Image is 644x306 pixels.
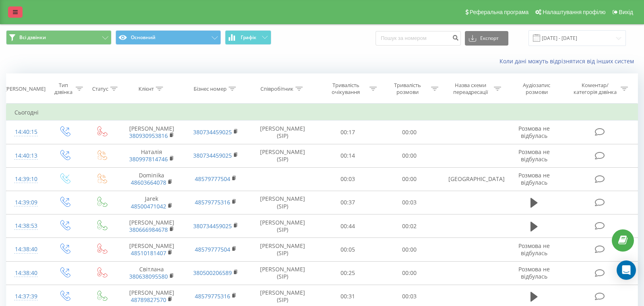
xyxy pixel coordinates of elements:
[131,202,166,210] a: 48500471042
[14,171,38,187] div: 14:39:10
[248,121,317,144] td: [PERSON_NAME] (SIP)
[248,261,317,285] td: [PERSON_NAME] (SIP)
[512,82,561,96] div: Аудіозапис розмови
[248,238,317,261] td: [PERSON_NAME] (SIP)
[379,214,440,238] td: 00:02
[376,31,461,46] input: Пошук за номером
[120,167,184,191] td: Dominika
[317,214,378,238] td: 00:44
[193,128,232,136] a: 380734459025
[317,144,378,167] td: 00:14
[14,265,38,281] div: 14:38:40
[120,144,184,167] td: Наталія
[449,82,492,96] div: Назва схеми переадресації
[386,82,429,96] div: Тривалість розмови
[14,289,38,304] div: 14:37:39
[379,167,440,191] td: 00:00
[6,104,638,121] td: Сьогодні
[241,35,256,40] span: Графік
[317,121,378,144] td: 00:17
[129,132,168,139] a: 380930953816
[193,269,232,277] a: 380500206589
[195,175,230,183] a: 48579777504
[324,82,367,96] div: Тривалість очікування
[379,191,440,214] td: 00:03
[120,121,184,144] td: [PERSON_NAME]
[248,191,317,214] td: [PERSON_NAME] (SIP)
[465,31,508,46] button: Експорт
[14,148,38,164] div: 14:40:13
[260,85,293,92] div: Співробітник
[617,260,636,280] div: Open Intercom Messenger
[129,155,168,163] a: 380997814746
[470,9,529,15] span: Реферальна програма
[194,85,227,92] div: Бізнес номер
[518,265,550,280] span: Розмова не відбулась
[379,261,440,285] td: 00:00
[379,144,440,167] td: 00:00
[131,296,166,304] a: 48789827570
[195,198,230,206] a: 48579775316
[116,30,221,45] button: Основний
[248,144,317,167] td: [PERSON_NAME] (SIP)
[379,238,440,261] td: 00:00
[619,9,633,15] span: Вихід
[120,238,184,261] td: [PERSON_NAME]
[543,9,605,15] span: Налаштування профілю
[120,191,184,214] td: Jarek
[6,30,111,45] button: Всі дзвінки
[131,179,166,186] a: 48603664078
[120,214,184,238] td: [PERSON_NAME]
[518,148,550,163] span: Розмова не відбулась
[138,85,154,92] div: Клієнт
[518,242,550,257] span: Розмова не відбулась
[193,152,232,159] a: 380734459025
[317,238,378,261] td: 00:05
[19,34,46,41] span: Всі дзвінки
[92,85,108,92] div: Статус
[195,246,230,253] a: 48579777504
[129,226,168,233] a: 380666984678
[14,218,38,234] div: 14:38:53
[225,30,271,45] button: Графік
[500,57,638,65] a: Коли дані можуть відрізнятися вiд інших систем
[317,191,378,214] td: 00:37
[248,214,317,238] td: [PERSON_NAME] (SIP)
[129,273,168,280] a: 380638095580
[440,167,504,191] td: [GEOGRAPHIC_DATA]
[317,167,378,191] td: 00:03
[317,261,378,285] td: 00:25
[195,292,230,300] a: 48579775316
[518,125,550,139] span: Розмова не відбулась
[5,85,45,92] div: [PERSON_NAME]
[131,249,166,257] a: 48510181407
[14,124,38,140] div: 14:40:15
[518,171,550,186] span: Розмова не відбулась
[53,82,74,96] div: Тип дзвінка
[379,121,440,144] td: 00:00
[14,241,38,257] div: 14:38:40
[193,222,232,230] a: 380734459025
[14,195,38,210] div: 14:39:09
[572,82,619,96] div: Коментар/категорія дзвінка
[120,261,184,285] td: Світлана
